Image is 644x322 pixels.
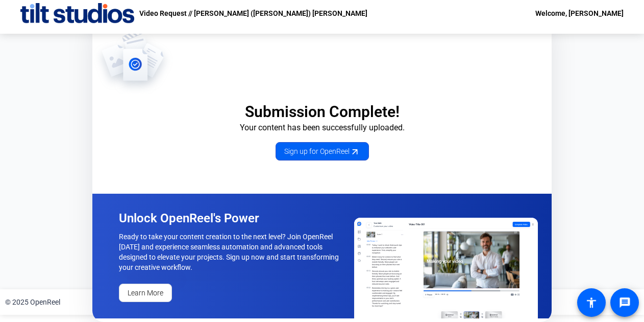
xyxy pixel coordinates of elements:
[92,102,552,122] p: Submission Complete!
[92,122,552,134] p: Your content has been successfully uploaded.
[618,296,631,309] mat-icon: message
[354,218,538,318] img: OpenReel
[128,288,163,298] span: Learn More
[119,210,342,226] p: Unlock OpenReel's Power
[5,297,60,308] div: © 2025 OpenReel
[92,28,174,94] img: OpenReel
[284,146,360,157] span: Sign up for OpenReel
[585,296,598,309] mat-icon: accessibility
[20,3,134,24] img: OpenReel logo
[535,7,624,19] div: Welcome, [PERSON_NAME]
[139,7,367,19] p: Video Request // [PERSON_NAME] ([PERSON_NAME]) [PERSON_NAME]
[119,284,172,302] a: Learn More
[119,232,342,272] p: Ready to take your content creation to the next level? Join OpenReel [DATE] and experience seamle...
[276,142,369,160] a: Sign up for OpenReel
